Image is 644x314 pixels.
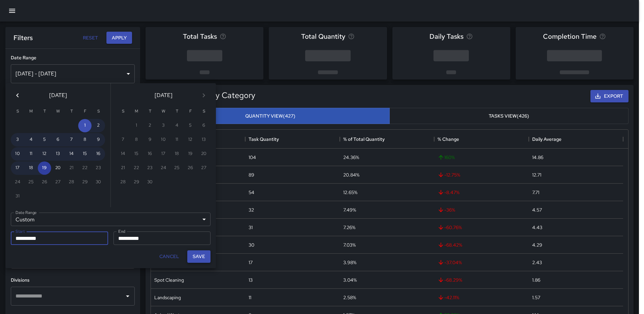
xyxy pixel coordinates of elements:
span: Sunday [117,105,129,118]
button: 13 [51,147,65,161]
span: Wednesday [52,105,64,118]
span: Thursday [171,105,183,118]
span: [DATE] [155,91,172,100]
span: Friday [79,105,91,118]
button: 8 [78,133,92,147]
button: 3 [11,133,24,147]
span: Tuesday [38,105,51,118]
span: Sunday [11,105,24,118]
button: 19 [38,161,51,175]
span: Monday [130,105,142,118]
label: Start [15,228,25,234]
button: 15 [78,147,92,161]
button: 7 [65,133,78,147]
span: Monday [25,105,37,118]
button: 6 [51,133,65,147]
button: 18 [24,161,38,175]
span: Wednesday [157,105,169,118]
span: [DATE] [49,91,67,100]
label: Date Range [15,210,37,215]
button: 4 [24,133,38,147]
span: Saturday [92,105,104,118]
label: End [118,228,125,234]
button: 16 [92,147,105,161]
button: 5 [38,133,51,147]
button: 17 [11,161,24,175]
button: Save [187,250,211,263]
button: 10 [11,147,24,161]
span: Tuesday [144,105,156,118]
div: Custom [11,213,211,226]
button: 12 [38,147,51,161]
span: Saturday [198,105,210,118]
button: 2 [92,119,105,132]
button: 20 [51,161,65,175]
button: Cancel [157,250,182,263]
button: 9 [92,133,105,147]
button: 1 [78,119,92,132]
button: 11 [24,147,38,161]
button: 14 [65,147,78,161]
span: Thursday [65,105,77,118]
span: Friday [184,105,196,118]
button: Previous month [11,89,24,102]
